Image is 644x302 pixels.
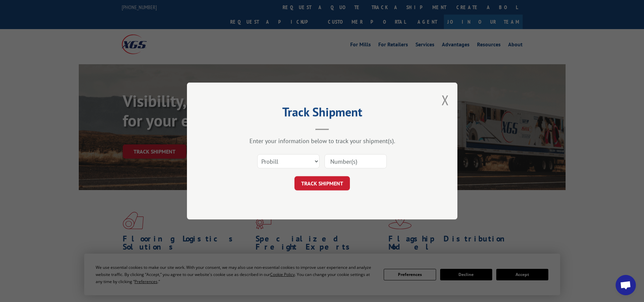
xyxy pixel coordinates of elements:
h2: Track Shipment [221,107,424,120]
button: Close modal [442,91,449,109]
button: TRACK SHIPMENT [294,176,350,190]
div: Open chat [616,275,636,295]
input: Number(s) [325,154,387,168]
div: Enter your information below to track your shipment(s). [221,137,424,145]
